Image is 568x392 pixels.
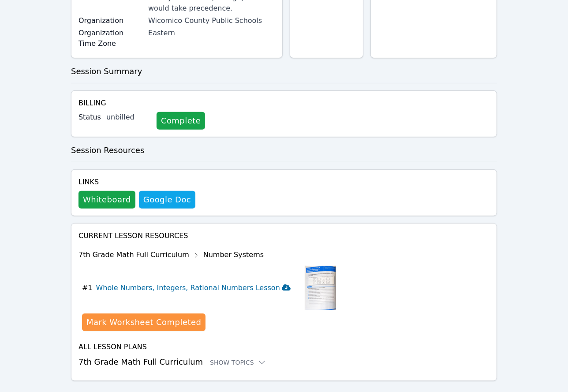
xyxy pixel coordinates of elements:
h4: All Lesson Plans [78,342,490,352]
h4: Billing [78,98,490,108]
label: Organization Time Zone [78,28,143,49]
div: Mark Worksheet Completed [86,316,201,329]
label: Status [78,112,101,123]
span: # 1 [82,283,93,293]
div: Wicomico County Public Schools [148,15,275,26]
label: Organization [78,15,143,26]
button: Show Topics [210,358,266,367]
h3: 7th Grade Math Full Curriculum [78,356,490,368]
h3: Whole Numbers, Integers, Rational Numbers Lesson [96,283,291,293]
img: Whole Numbers, Integers, Rational Numbers Lesson [305,266,336,310]
h4: Current Lesson Resources [78,231,490,241]
button: #1Whole Numbers, Integers, Rational Numbers Lesson [82,266,298,310]
div: unbilled [106,112,149,123]
h3: Session Resources [71,144,497,157]
button: Mark Worksheet Completed [82,314,206,331]
a: Google Doc [139,191,195,209]
div: 7th Grade Math Full Curriculum Number Systems [78,248,336,262]
div: Eastern [148,28,275,38]
h4: Links [78,177,195,187]
h3: Session Summary [71,65,497,78]
button: Whiteboard [78,191,135,209]
a: Complete [157,112,205,130]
